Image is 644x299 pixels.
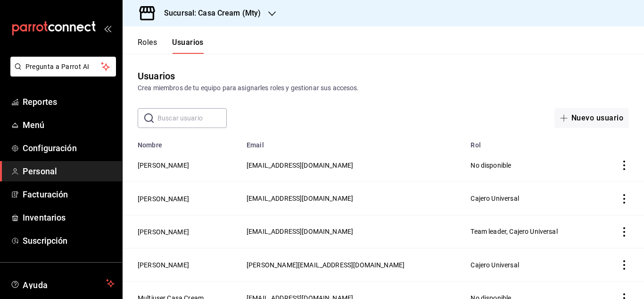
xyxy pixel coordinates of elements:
[465,136,598,149] th: Rol
[465,149,598,182] td: No disponible
[123,136,241,149] th: Nombre
[471,261,519,269] span: Cajero Universal
[25,62,101,72] span: Pregunta a Parrot AI
[138,161,189,170] button: [PERSON_NAME]
[23,165,115,178] span: Personal
[138,194,189,204] button: [PERSON_NAME]
[619,260,629,270] button: actions
[23,142,115,154] span: Configuración
[23,234,115,247] span: Suscripción
[138,260,189,270] button: [PERSON_NAME]
[138,83,629,93] div: Crea miembros de tu equipo para asignarles roles y gestionar sus accesos.
[23,95,115,108] span: Reportes
[241,136,465,149] th: Email
[247,228,353,235] span: [EMAIL_ADDRESS][DOMAIN_NAME]
[23,119,115,131] span: Menú
[247,162,353,169] span: [EMAIL_ADDRESS][DOMAIN_NAME]
[157,8,261,19] h3: Sucursal: Casa Cream (Mty)
[138,227,189,237] button: [PERSON_NAME]
[172,38,204,54] button: Usuarios
[471,228,557,235] span: Team leader, Cajero Universal
[247,195,353,202] span: [EMAIL_ADDRESS][DOMAIN_NAME]
[554,108,629,128] button: Nuevo usuario
[619,227,629,237] button: actions
[138,38,204,54] div: navigation tabs
[619,161,629,170] button: actions
[138,69,175,83] div: Usuarios
[23,188,115,201] span: Facturación
[138,38,157,54] button: Roles
[23,211,115,224] span: Inventarios
[23,278,102,289] span: Ayuda
[619,194,629,204] button: actions
[471,195,519,202] span: Cajero Universal
[157,109,227,128] input: Buscar usuario
[7,68,116,78] a: Pregunta a Parrot AI
[104,25,111,32] button: open_drawer_menu
[10,57,116,77] button: Pregunta a Parrot AI
[247,261,405,269] span: [PERSON_NAME][EMAIL_ADDRESS][DOMAIN_NAME]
